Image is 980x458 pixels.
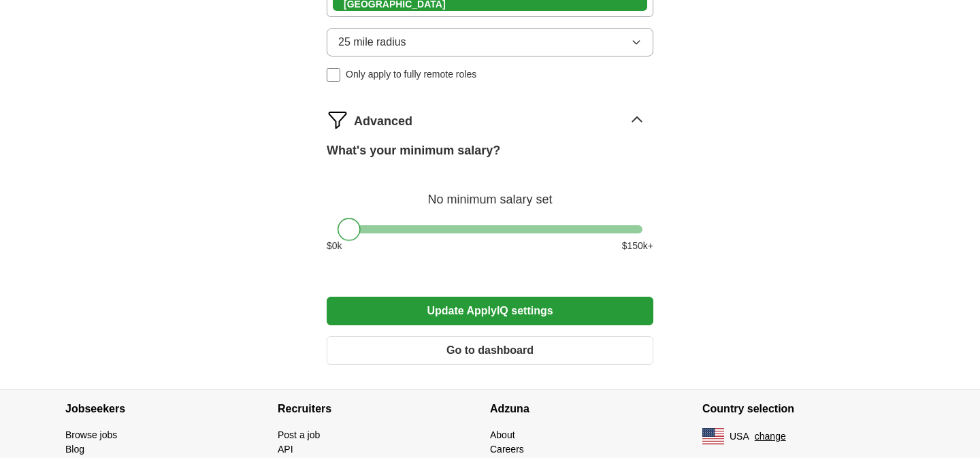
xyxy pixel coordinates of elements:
span: $ 0 k [327,239,342,253]
h4: Country selection [702,390,915,428]
label: What's your minimum salary? [327,142,500,160]
a: Blog [65,444,84,455]
img: US flag [702,428,724,444]
a: API [278,444,293,455]
a: About [490,429,515,440]
button: 25 mile radius [327,28,653,56]
div: No minimum salary set [327,176,653,209]
button: Go to dashboard [327,336,653,365]
span: Only apply to fully remote roles [346,67,476,82]
span: 25 mile radius [338,34,406,50]
input: Only apply to fully remote roles [327,68,340,82]
button: Update ApplyIQ settings [327,297,653,325]
span: $ 150 k+ [622,239,653,253]
img: filter [327,109,348,131]
button: change [755,429,786,444]
a: Browse jobs [65,429,117,440]
a: Post a job [278,429,320,440]
span: Advanced [354,112,412,131]
span: USA [730,429,749,444]
a: Careers [490,444,524,455]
